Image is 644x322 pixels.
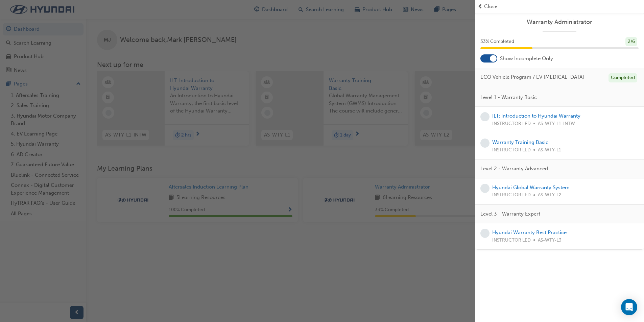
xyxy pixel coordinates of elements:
div: Open Intercom Messenger [621,299,637,315]
div: 2 / 6 [625,37,637,46]
span: Close [484,3,497,10]
span: INSTRUCTOR LED [492,120,531,128]
span: Show Incomplete Only [500,55,553,63]
span: learningRecordVerb_NONE-icon [480,184,490,193]
div: Completed [609,73,637,82]
span: AS-WTY-L1 [538,146,561,154]
span: AS-WTY-L3 [538,237,562,244]
span: INSTRUCTOR LED [492,237,531,244]
span: AS-WTY-L2 [538,191,562,199]
span: Level 2 - Warranty Advanced [480,165,548,173]
a: Warranty Administrator [480,18,639,26]
span: Level 1 - Warranty Basic [480,94,537,101]
span: AS-WTY-L1-INTW [538,120,575,128]
span: INSTRUCTOR LED [492,191,531,199]
span: 33 % Completed [480,38,514,46]
button: prev-iconClose [478,3,641,10]
a: Hyundai Warranty Best Practice [492,229,567,236]
a: Warranty Training Basic [492,139,548,145]
span: prev-icon [478,3,483,10]
a: ILT: Introduction to Hyundai Warranty [492,113,580,119]
span: Level 3 - Warranty Expert [480,210,540,218]
span: ECO Vehicle Program / EV [MEDICAL_DATA] [480,73,584,81]
a: Hyundai Global Warranty System [492,184,570,191]
span: learningRecordVerb_NONE-icon [480,112,490,121]
span: INSTRUCTOR LED [492,146,531,154]
span: learningRecordVerb_NONE-icon [480,229,490,238]
span: learningRecordVerb_NONE-icon [480,139,490,148]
